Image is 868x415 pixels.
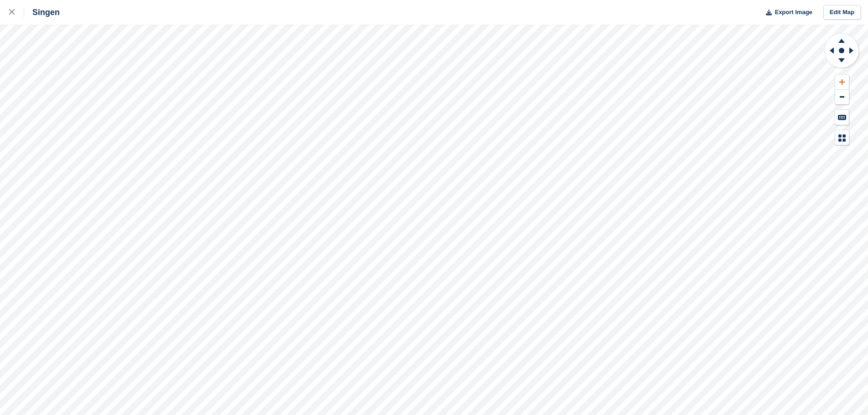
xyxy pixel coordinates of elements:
div: Singen [24,7,60,18]
button: Zoom In [835,75,849,90]
button: Keyboard Shortcuts [835,110,849,125]
span: Export Image [775,8,812,17]
button: Map Legend [835,130,849,145]
button: Zoom Out [835,90,849,105]
a: Edit Map [823,5,861,20]
button: Export Image [760,5,812,20]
